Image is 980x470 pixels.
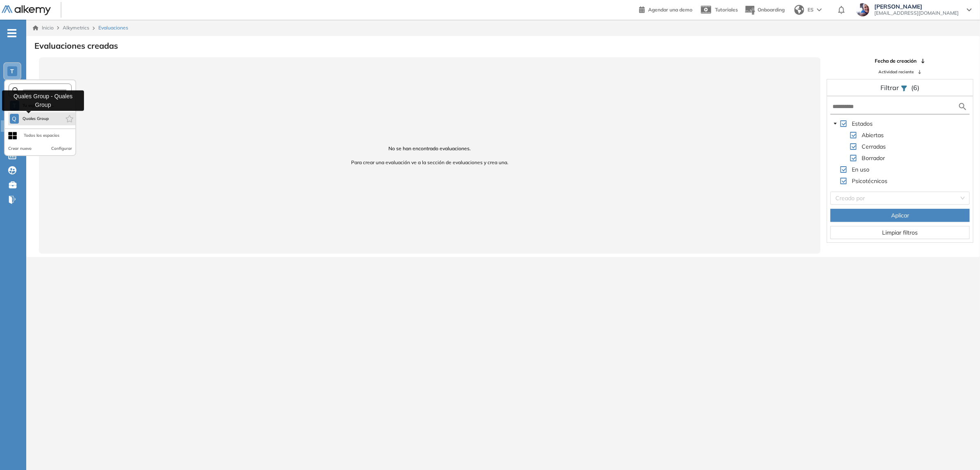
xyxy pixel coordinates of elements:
img: arrow [817,8,822,11]
span: T [11,68,14,75]
span: Quales Group [22,115,49,122]
button: Configurar [51,145,72,152]
div: Todos los espacios [24,132,59,139]
a: Inicio [33,24,54,32]
span: Abiertas [860,130,885,140]
button: Onboarding [744,1,785,19]
span: Q [12,115,17,122]
span: Agendar una demo [648,7,692,13]
span: Para crear una evaluación ve a la sección de evaluaciones y crea una. [49,159,811,166]
span: Estados [850,119,874,129]
span: Onboarding [758,7,785,13]
span: Borrador [860,153,887,163]
span: Filtrar [881,84,901,92]
span: Fecha de creación [875,57,916,65]
button: Aplicar [830,209,970,222]
span: Tutoriales [715,7,738,13]
span: caret-down [833,122,837,126]
span: Estados [852,120,873,127]
span: Borrador [862,154,885,162]
span: Evaluaciones [98,24,128,32]
span: Abiertas [862,131,884,139]
span: Psicotécnicos [852,177,887,185]
a: Agendar una demo [639,4,692,14]
span: Psicotécnicos [850,176,889,186]
button: Limpiar filtros [830,226,970,239]
span: No se han encontrado evaluaciones. [49,145,811,152]
button: Crear nuevo [8,145,32,152]
i: - [7,32,16,34]
span: En uso [850,165,871,174]
span: [EMAIL_ADDRESS][DOMAIN_NAME] [874,10,959,16]
span: Actividad reciente [878,69,914,75]
span: [PERSON_NAME] [874,3,959,10]
span: Aplicar [891,211,909,220]
span: Cerradas [860,142,887,151]
span: Alkymetrics [63,25,89,31]
img: Logo [2,5,51,16]
img: world [794,5,804,15]
h3: Evaluaciones creadas [34,41,118,51]
span: Cerradas [862,143,886,150]
span: ES [808,6,814,14]
img: search icon [958,102,968,112]
div: Quales Group - Quales Group [2,90,84,111]
span: Limpiar filtros [882,228,918,237]
span: (6) [912,83,920,93]
span: En uso [852,166,869,173]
